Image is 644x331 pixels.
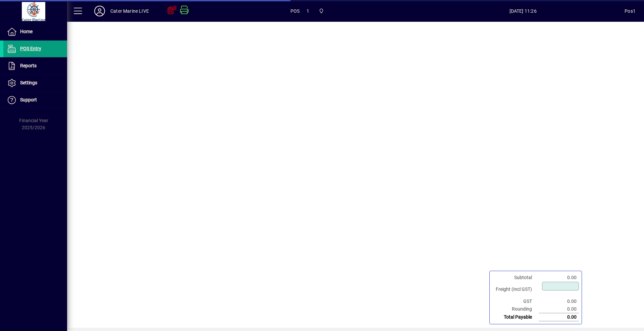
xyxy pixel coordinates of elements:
span: Reports [20,63,37,68]
button: Profile [89,5,110,17]
td: 0.00 [539,274,579,281]
td: Rounding [492,305,539,313]
span: Settings [20,80,37,85]
a: Settings [3,75,67,91]
td: Total Payable [492,313,539,321]
td: 0.00 [539,298,579,305]
td: GST [492,298,539,305]
a: Support [3,92,67,108]
span: Support [20,97,37,102]
span: 1 [307,6,309,16]
a: Reports [3,58,67,74]
td: Freight (Incl GST) [492,281,539,298]
div: Cater Marine LIVE [110,6,149,16]
span: POS [290,6,300,16]
span: Home [20,29,33,34]
div: Pos1 [625,6,636,16]
span: [DATE] 11:26 [421,6,625,16]
a: Home [3,23,67,40]
td: 0.00 [539,305,579,313]
td: 0.00 [539,313,579,321]
span: POS Entry [20,46,41,51]
td: Subtotal [492,274,539,281]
